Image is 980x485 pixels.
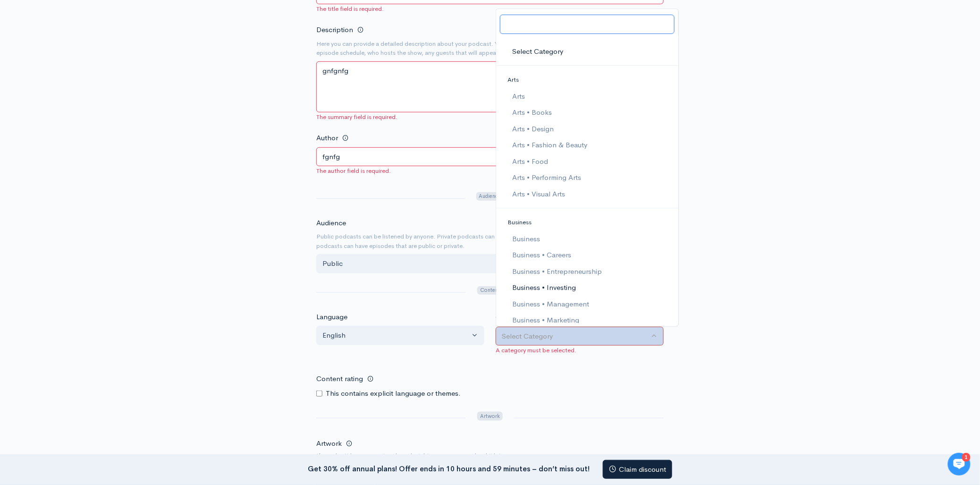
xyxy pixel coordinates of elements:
iframe: gist-messenger-bubble-iframe [948,453,971,476]
div: Select Category [502,331,649,342]
label: Audience [316,218,346,229]
small: Public podcasts can be listened by anyone. Private podcasts can only be listened by those given a... [316,232,664,250]
small: Here you can provide a detailed description about your podcast. You may wish to include: topics t... [316,39,664,58]
h2: Just let us know if you need anything and we'll be happy to help! 🙂 [14,63,175,108]
span: Arts • Design [512,123,554,134]
button: Public [316,254,664,273]
strong: Get 30% off annual plans! Offer ends in 10 hours and 59 minutes – don’t miss out! [308,464,590,473]
span: Audience [476,192,504,201]
a: Claim discount [603,460,672,479]
button: Select Category [496,327,664,346]
span: Business • Investing [512,282,576,293]
label: This contains explicit language or themes. [326,388,461,399]
input: Turtle podcast productions [316,147,664,167]
span: Artwork [477,412,502,421]
span: Arts • Fashion & Beauty [512,140,587,151]
span: Arts • Food [512,156,548,167]
label: Description [316,25,353,35]
label: Content rating [316,369,363,389]
div: English [322,330,470,341]
span: Business [512,233,540,244]
input: Search [500,15,675,34]
span: Business • Entrepreneurship [512,266,602,277]
span: Business • Careers [512,250,571,261]
h1: Hi 👋 [14,46,175,61]
span: Arts [512,91,525,102]
span: Content [477,286,502,295]
label: Artwork [316,438,342,449]
span: Business [507,218,532,226]
label: Language [316,312,347,323]
span: The author field is required. [316,166,664,176]
button: New conversation [15,125,174,144]
span: The summary field is required. [316,112,664,122]
p: Find an answer quickly [13,162,176,173]
input: Search articles [27,178,169,196]
span: Arts [507,76,519,84]
span: A category must be selected. [496,346,664,355]
span: Business • Management [512,298,589,309]
span: New conversation [61,131,113,138]
span: Select Category [512,46,563,57]
span: Arts • Visual Arts [512,188,565,199]
button: English [316,326,484,345]
small: If you don't have your artwork ready right now, you can upload it later. [316,451,664,460]
span: Business • Marketing [512,315,579,326]
span: The title field is required. [316,4,664,14]
span: Arts • Books [512,107,552,118]
div: Public [322,258,649,269]
label: Author [316,133,338,144]
span: Arts • Performing Arts [512,172,581,183]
